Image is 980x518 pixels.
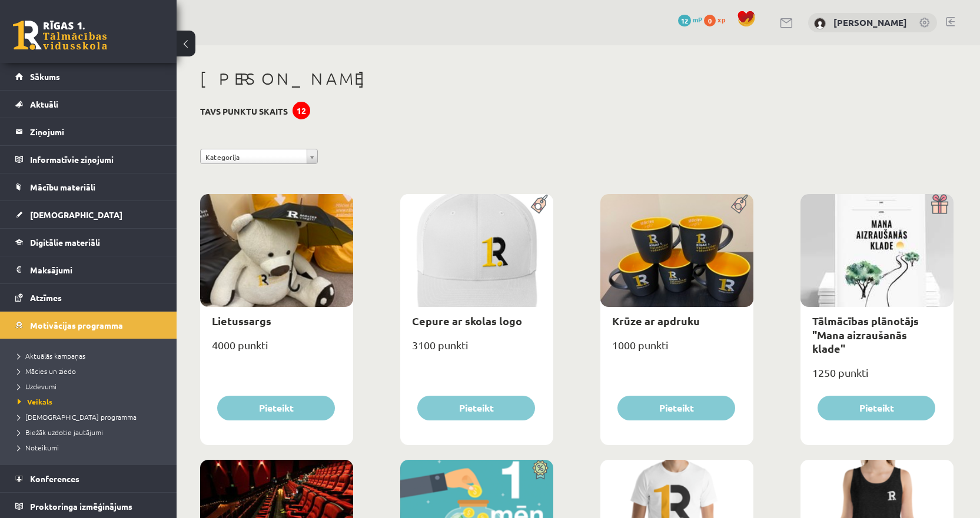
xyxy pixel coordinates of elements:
[527,194,553,214] img: Populāra prece
[704,15,731,24] a: 0 xp
[15,284,162,311] a: Atzīmes
[814,18,826,29] img: Vladislavs Daņilovs
[30,146,162,173] legend: Informatīvie ziņojumi
[15,312,162,339] a: Motivācijas programma
[15,465,162,492] a: Konferences
[18,351,85,360] span: Aktuālās kampaņas
[30,473,79,484] span: Konferences
[15,63,162,90] a: Sākums
[15,173,162,200] a: Mācību materiāli
[30,256,162,283] legend: Maksājumi
[15,146,162,173] a: Informatīvie ziņojumi
[600,335,753,365] div: 1000 punkti
[212,314,271,327] a: Lietussargs
[678,15,691,26] span: 12
[200,69,954,89] h1: [PERSON_NAME]
[18,412,165,422] a: [DEMOGRAPHIC_DATA] programma
[15,201,162,228] a: [DEMOGRAPHIC_DATA]
[727,194,753,214] img: Populāra prece
[30,118,162,145] legend: Ziņojumi
[617,396,735,420] button: Pieteikt
[812,314,919,355] a: Tālmācības plānotājs "Mana aizraušanās klade"
[400,335,553,365] div: 3100 punkti
[18,350,165,361] a: Aktuālās kampaņas
[800,363,954,392] div: 1250 punkti
[833,16,907,28] a: [PERSON_NAME]
[217,396,335,420] button: Pieteikt
[30,292,62,303] span: Atzīmes
[18,427,103,437] span: Biežāk uzdotie jautājumi
[693,15,702,24] span: mP
[18,366,165,376] a: Mācies un ziedo
[15,229,162,256] a: Digitālie materiāli
[205,149,302,165] span: Kategorija
[527,460,553,480] img: Atlaide
[30,320,123,330] span: Motivācijas programma
[927,194,954,214] img: Dāvana ar pārsteigumu
[417,396,535,420] button: Pieteikt
[18,442,165,453] a: Noteikumi
[15,256,162,283] a: Maksājumi
[818,396,935,420] button: Pieteikt
[200,335,353,365] div: 4000 punkti
[612,314,700,327] a: Krūze ar apdruku
[18,427,165,437] a: Biežāk uzdotie jautājumi
[717,15,725,24] span: xp
[18,381,165,392] a: Uzdevumi
[15,118,162,145] a: Ziņojumi
[30,99,58,109] span: Aktuāli
[412,314,522,327] a: Cepure ar skolas logo
[678,15,702,24] a: 12 mP
[18,396,165,407] a: Veikals
[18,397,52,406] span: Veikals
[30,237,100,248] span: Digitālie materiāli
[293,102,310,119] div: 12
[30,71,60,82] span: Sākums
[18,382,57,391] span: Uzdevumi
[30,501,132,512] span: Proktoringa izmēģinājums
[200,149,318,164] a: Kategorija
[13,21,107,50] a: Rīgas 1. Tālmācības vidusskola
[15,91,162,118] a: Aktuāli
[18,366,76,376] span: Mācies un ziedo
[30,209,122,220] span: [DEMOGRAPHIC_DATA]
[704,15,716,26] span: 0
[200,106,288,116] h3: Tavs punktu skaits
[18,443,59,452] span: Noteikumi
[18,412,137,422] span: [DEMOGRAPHIC_DATA] programma
[30,182,95,192] span: Mācību materiāli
